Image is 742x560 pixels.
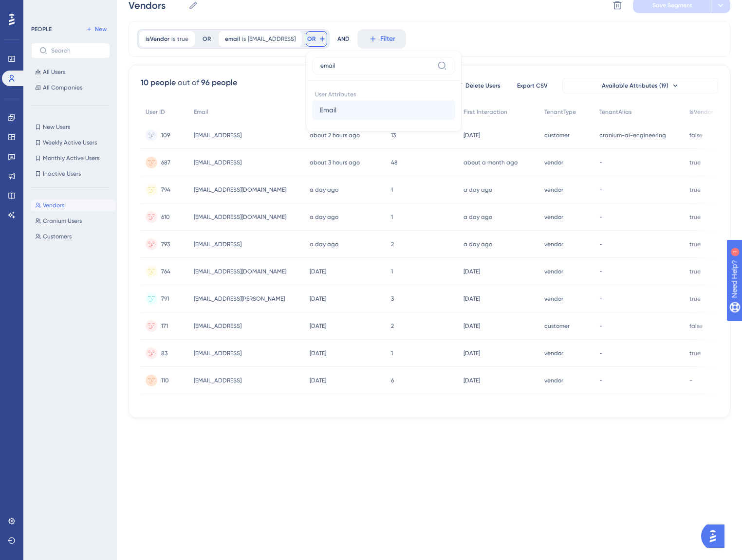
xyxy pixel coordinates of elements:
[312,87,455,100] span: User Attributes
[544,108,576,116] span: TenantType
[391,213,393,221] span: 1
[599,295,602,303] span: -
[310,214,338,220] time: a day ago
[391,349,393,357] span: 1
[689,213,701,221] span: true
[464,159,518,166] time: about a month ago
[464,268,480,275] time: [DATE]
[177,35,188,43] span: true
[161,186,170,194] span: 794
[464,214,492,220] time: a day ago
[599,322,602,330] span: -
[43,84,82,91] span: All Companies
[194,159,241,166] span: [EMAIL_ADDRESS]
[508,78,556,93] button: Export CSV
[689,268,701,275] span: true
[31,66,110,78] button: All Users
[464,241,492,248] time: a day ago
[312,100,455,120] button: Email
[320,104,336,116] span: Email
[161,159,170,166] span: 687
[453,78,502,93] button: Delete Users
[31,199,116,211] button: Vendors
[464,323,480,329] time: [DATE]
[391,240,394,248] span: 2
[43,217,82,225] span: Cranium Users
[161,268,170,275] span: 764
[599,377,602,384] span: -
[310,323,326,329] time: [DATE]
[464,132,480,139] time: [DATE]
[146,35,169,43] span: isVendor
[337,29,350,49] div: AND
[599,131,666,139] span: cranium-ai-engineering
[31,215,116,227] button: Cranium Users
[310,350,326,357] time: [DATE]
[391,131,396,139] span: 13
[194,268,286,275] span: [EMAIL_ADDRESS][DOMAIN_NAME]
[194,108,208,116] span: Email
[194,349,241,357] span: [EMAIL_ADDRESS]
[31,137,110,148] button: Weekly Active Users
[391,268,393,275] span: 1
[194,131,241,139] span: [EMAIL_ADDRESS]
[194,240,241,248] span: [EMAIL_ADDRESS]
[141,77,176,89] div: 10 people
[194,322,241,330] span: [EMAIL_ADDRESS]
[307,35,315,43] span: OR
[178,77,199,89] div: out of
[391,186,393,194] span: 1
[562,78,718,93] button: Available Attributes (19)
[701,522,730,551] iframe: UserGuiding AI Assistant Launcher
[68,5,71,13] div: 1
[161,377,169,384] span: 110
[194,186,286,194] span: [EMAIL_ADDRESS][DOMAIN_NAME]
[31,121,110,133] button: New Users
[31,82,110,93] button: All Companies
[602,82,668,90] span: Available Attributes (19)
[689,295,701,303] span: true
[544,295,563,303] span: vendor
[544,240,563,248] span: vendor
[310,295,326,302] time: [DATE]
[161,131,170,139] span: 109
[51,47,102,54] input: Search
[194,377,241,384] span: [EMAIL_ADDRESS]
[201,77,237,89] div: 96 people
[391,322,394,330] span: 2
[161,213,170,221] span: 610
[544,159,563,166] span: vendor
[161,349,167,357] span: 83
[689,186,701,194] span: true
[544,268,563,275] span: vendor
[391,295,394,303] span: 3
[544,131,570,139] span: customer
[83,23,110,35] button: New
[310,186,338,193] time: a day ago
[31,152,110,164] button: Monthly Active Users
[43,123,70,131] span: New Users
[391,377,394,384] span: 6
[599,186,602,194] span: -
[357,29,406,49] button: Filter
[689,349,701,357] span: true
[544,349,563,357] span: vendor
[161,295,169,303] span: 791
[599,108,632,116] span: TenantAlias
[544,377,563,384] span: vendor
[242,35,246,43] span: is
[544,322,570,330] span: customer
[43,170,81,178] span: Inactive Users
[599,268,602,275] span: -
[43,201,64,209] span: Vendors
[31,25,52,33] div: PEOPLE
[43,154,99,162] span: Monthly Active Users
[194,213,286,221] span: [EMAIL_ADDRESS][DOMAIN_NAME]
[43,139,97,146] span: Weekly Active Users
[599,349,602,357] span: -
[203,35,211,43] div: OR
[599,159,602,166] span: -
[652,1,692,9] span: Save Segment
[544,213,563,221] span: vendor
[225,35,240,43] span: email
